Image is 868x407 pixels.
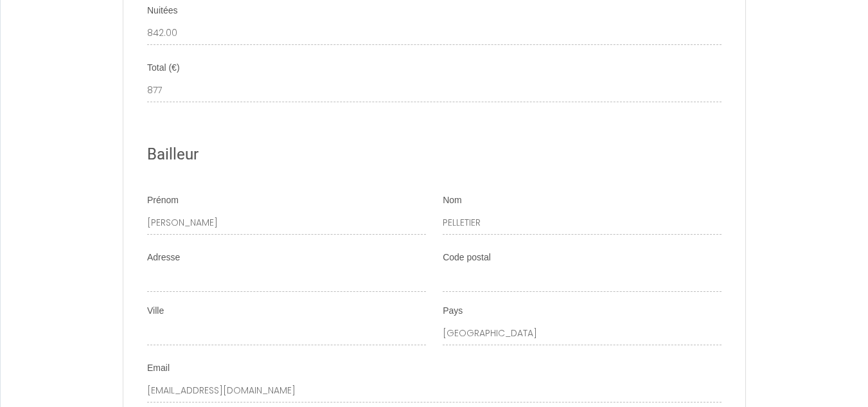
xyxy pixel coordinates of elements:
[147,305,164,318] label: Ville
[443,305,463,318] label: Pays
[147,5,177,17] label: Nuitées
[443,251,491,264] label: Code postal
[147,194,179,207] label: Prénom
[443,194,462,207] label: Nom
[147,251,180,264] label: Adresse
[147,362,170,375] label: Email
[147,62,180,75] label: Total (€)
[147,142,722,167] h2: Bailleur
